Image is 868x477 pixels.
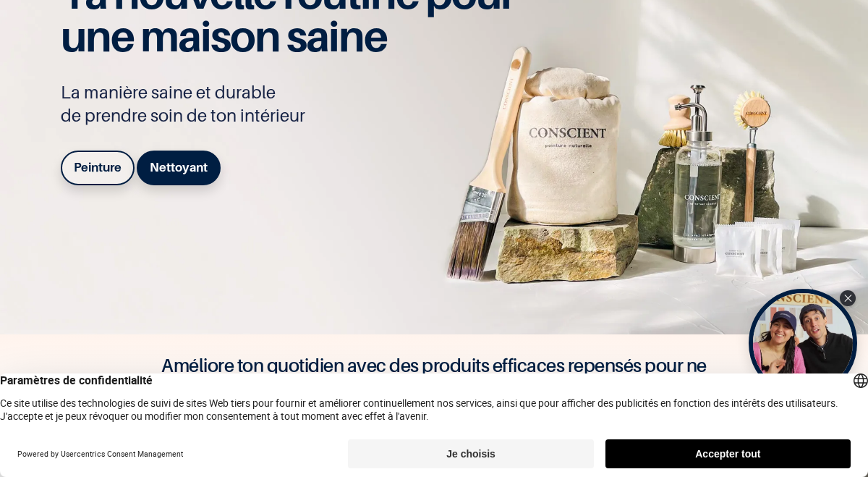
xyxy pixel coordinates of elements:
a: Peinture [61,151,135,185]
div: Open Tolstoy [749,289,857,397]
a: Nettoyant [137,151,221,185]
p: La manière saine et durable de prendre soin de ton intérieur [61,81,531,127]
div: Tolstoy bubble widget [749,289,857,397]
b: Peinture [74,160,122,174]
div: Close Tolstoy widget [840,290,856,306]
h4: Améliore ton quotidien avec des produits efficaces repensés pour ne présenter aucun danger pour t... [145,352,723,407]
div: Open Tolstoy widget [749,289,857,397]
b: Nettoyant [150,160,208,174]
